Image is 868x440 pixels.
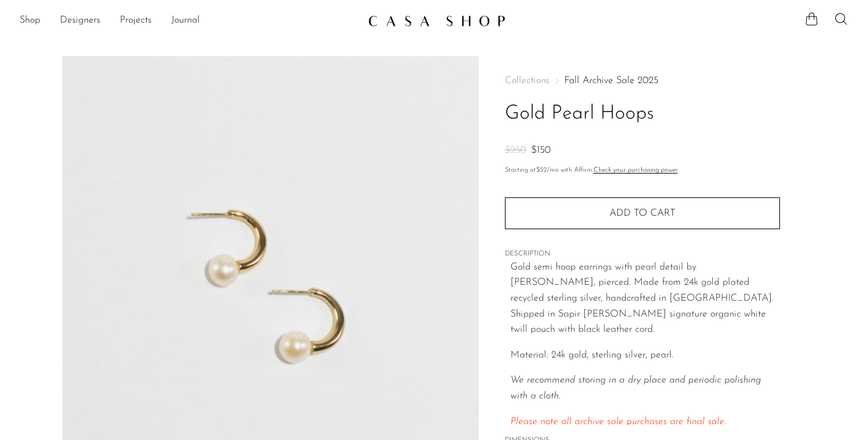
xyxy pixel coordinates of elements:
ul: NEW HEADER MENU [20,10,358,31]
p: Starting at /mo with Affirm. [505,165,780,176]
a: Fall Archive Sale 2025 [564,76,658,86]
i: We recommend storing in a dry place and periodic polishing with a cloth. [510,375,761,401]
span: DESCRIPTION [505,249,780,260]
a: Journal [171,13,200,29]
span: Add to cart [609,208,675,218]
nav: Desktop navigation [20,10,358,31]
span: Material: 24k gold, sterling silver, pearl. [510,350,674,360]
span: Please note all archive sale purchases are final sale. [510,417,726,427]
button: Add to cart [505,197,780,229]
span: $52 [536,167,547,174]
a: Designers [60,13,100,29]
span: $150 [531,145,551,155]
a: Projects [120,13,152,29]
p: Gold semi hoop earrings with pearl detail by [PERSON_NAME], pierced. Made from 24k gold plated re... [510,260,780,338]
span: $250 [505,145,526,155]
span: Collections [505,76,550,86]
a: Check your purchasing power - Learn more about Affirm Financing (opens in modal) [594,167,678,174]
h1: Gold Pearl Hoops [505,98,780,130]
a: Shop [20,13,40,29]
nav: Breadcrumbs [505,76,780,86]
